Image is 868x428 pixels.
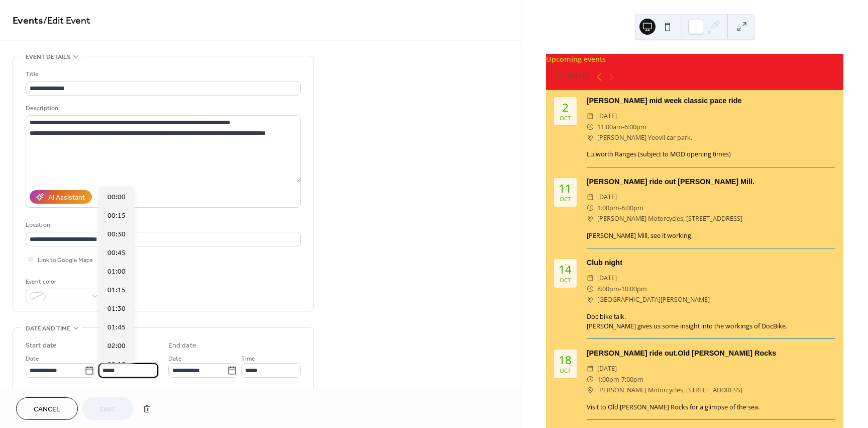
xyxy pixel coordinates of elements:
[587,192,594,202] div: ​
[26,220,299,230] div: Location
[26,323,70,334] span: Date and time
[621,284,647,294] span: 10:00pm
[587,294,594,305] div: ​
[26,69,299,79] div: Title
[107,211,126,221] span: 00:15
[597,294,710,305] span: [GEOGRAPHIC_DATA][PERSON_NAME]
[597,203,619,213] span: 1:00pm
[587,122,594,132] div: ​
[168,354,182,364] span: Date
[107,341,126,352] span: 02:00
[587,312,835,331] div: Doc bike talk. [PERSON_NAME] gives us some insight into the workings of DocBike.
[562,102,569,114] div: 2
[597,284,619,294] span: 8:00pm
[107,285,126,296] span: 01:15
[597,385,742,395] span: [PERSON_NAME] Motorcycles, [STREET_ADDRESS]
[30,190,92,204] button: AI Assistant
[26,52,70,62] span: Event details
[98,354,113,364] span: Time
[26,277,101,287] div: Event color
[597,213,742,224] span: [PERSON_NAME] Motorcycles, [STREET_ADDRESS]
[48,193,85,203] div: AI Assistant
[587,273,594,283] div: ​
[587,403,835,412] div: Visit to Old [PERSON_NAME] Rocks for a glimpse of the sea.
[597,122,622,132] span: 11:00am
[107,248,126,259] span: 00:45
[241,354,255,364] span: Time
[560,115,571,121] div: Oct
[559,355,572,366] div: 18
[587,96,835,107] div: [PERSON_NAME] mid week classic pace ride
[26,103,299,114] div: Description
[619,374,621,385] span: -
[107,322,126,333] span: 01:45
[107,229,126,240] span: 00:30
[13,11,43,31] a: Events
[560,368,571,373] div: Oct
[559,183,572,195] div: 11
[587,231,835,241] div: [PERSON_NAME] Mill, see it working.
[621,374,643,385] span: 7:00pm
[107,304,126,314] span: 01:30
[560,196,571,202] div: Oct
[621,203,643,213] span: 6:00pm
[597,363,617,374] span: [DATE]
[622,122,624,132] span: -
[587,150,835,159] div: Lulworth Ranges (subject to MOD opening times)
[107,360,126,370] span: 02:15
[43,11,90,31] span: / Edit Event
[587,203,594,213] div: ​
[597,111,617,121] span: [DATE]
[559,264,572,276] div: 14
[624,122,646,132] span: 6:00pm
[619,203,621,213] span: -
[597,273,617,283] span: [DATE]
[587,258,835,269] div: Club night
[560,277,571,283] div: Oct
[26,340,57,351] div: Start date
[34,404,60,415] span: Cancel
[619,284,621,294] span: -
[597,132,692,143] span: [PERSON_NAME] Yeovil car park.
[587,385,594,395] div: ​
[587,213,594,224] div: ​
[587,363,594,374] div: ​
[587,348,835,359] div: [PERSON_NAME] ride out.Old [PERSON_NAME] Rocks
[38,255,93,266] span: Link to Google Maps
[16,397,78,420] button: Cancel
[107,267,126,277] span: 01:00
[587,284,594,294] div: ​
[587,177,835,188] div: [PERSON_NAME] ride out [PERSON_NAME] Mill.
[587,374,594,385] div: ​
[587,132,594,143] div: ​
[597,192,617,202] span: [DATE]
[587,111,594,121] div: ​
[26,354,39,364] span: Date
[168,340,196,351] div: End date
[546,54,843,65] div: Upcoming events
[597,374,619,385] span: 1:00pm
[107,192,126,203] span: 00:00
